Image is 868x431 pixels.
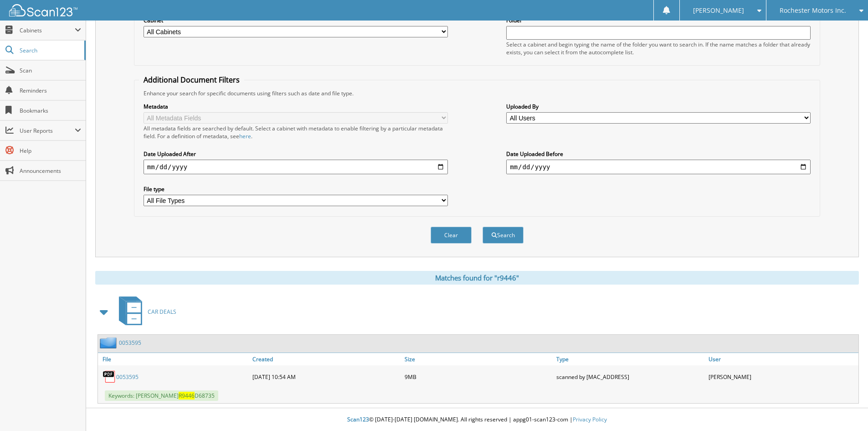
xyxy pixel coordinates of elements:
[250,368,402,386] div: [DATE] 10:54 AM
[554,353,706,365] a: Type
[113,294,176,330] a: CAR DEALS
[20,67,81,74] span: Scan
[347,415,369,423] span: Scan123
[95,271,859,285] div: Matches found for "r9446"
[506,41,811,56] div: Select a cabinet and begin typing the name of the folder you want to search in. If the name match...
[20,167,81,175] span: Announcements
[139,89,815,97] div: Enhance your search for specific documents using filters such as date and file type.
[20,147,81,155] span: Help
[144,125,448,140] div: All metadata fields are searched by default. Select a cabinet with metadata to enable filtering b...
[20,127,75,135] span: User Reports
[706,353,858,365] a: User
[822,387,868,431] iframe: Chat Widget
[144,103,448,110] label: Metadata
[20,87,81,94] span: Reminders
[573,415,607,423] a: Privacy Policy
[144,160,448,174] input: start
[20,47,80,54] span: Search
[250,353,402,365] a: Created
[506,150,811,158] label: Date Uploaded Before
[780,8,846,13] span: Rochester Motors Inc.
[431,227,472,244] button: Clear
[20,26,75,34] span: Cabinets
[179,392,195,400] span: R9446
[139,75,244,85] legend: Additional Document Filters
[98,353,250,365] a: File
[706,368,858,386] div: [PERSON_NAME]
[402,368,555,386] div: 9MB
[144,150,448,158] label: Date Uploaded After
[119,339,141,347] a: 0053595
[506,103,811,110] label: Uploaded By
[402,353,555,365] a: Size
[506,160,811,174] input: end
[20,107,81,114] span: Bookmarks
[554,368,706,386] div: scanned by [MAC_ADDRESS]
[483,227,524,244] button: Search
[86,409,868,431] div: © [DATE]-[DATE] [DOMAIN_NAME]. All rights reserved | appg01-scan123-com |
[116,373,139,381] a: 0053595
[144,185,448,193] label: File type
[148,308,176,316] span: CAR DEALS
[239,132,251,140] a: here
[693,8,744,13] span: [PERSON_NAME]
[103,370,116,384] img: PDF.png
[100,337,119,348] img: folder2.png
[9,4,77,16] img: scan123-logo-white.svg
[105,390,218,401] span: Keywords: [PERSON_NAME] D68735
